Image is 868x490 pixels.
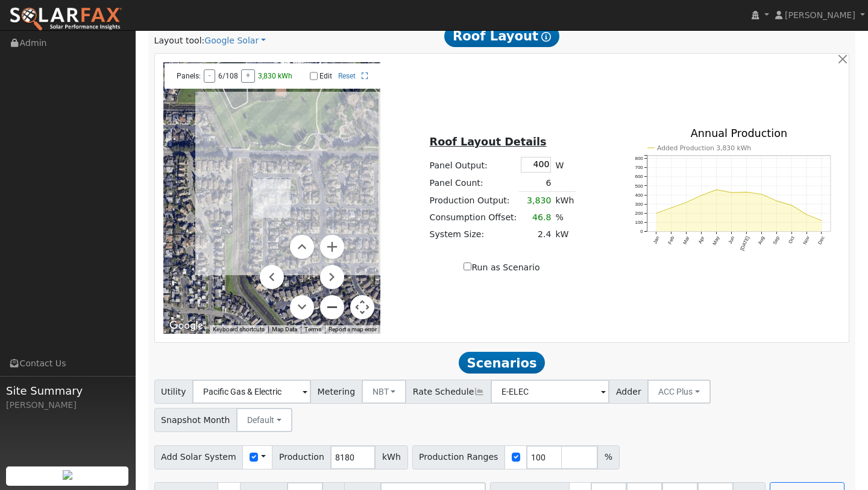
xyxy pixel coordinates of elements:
span: Panels: [177,72,201,80]
circle: onclick="" [746,191,747,193]
span: kWh [375,445,407,469]
td: W [553,155,576,174]
td: kW [553,226,576,243]
td: Consumption Offset: [427,209,519,226]
a: Report a map error [329,326,377,332]
td: 6 [519,174,553,192]
span: Metering [310,380,362,404]
button: Keyboard shortcuts [213,325,265,334]
div: [PERSON_NAME] [6,399,129,412]
input: Run as Scenario [464,262,471,270]
img: Google [166,318,206,334]
td: kWh [553,192,576,209]
circle: onclick="" [655,212,657,214]
circle: onclick="" [776,200,778,202]
circle: onclick="" [685,202,687,203]
text: Oct [788,235,796,245]
span: 3,830 kWh [258,72,292,80]
text: Added Production 3,830 kWh [657,144,751,152]
button: Move right [320,265,344,289]
circle: onclick="" [821,220,823,221]
text: Nov [802,235,811,246]
input: Select a Utility [192,380,311,404]
td: System Size: [427,226,519,243]
span: % [597,445,619,469]
span: [PERSON_NAME] [785,10,855,20]
input: Select a Rate Schedule [491,380,609,404]
text: Mar [682,235,691,246]
text: 400 [635,192,643,198]
td: % [553,209,576,226]
text: Aug [757,235,766,246]
label: Run as Scenario [464,261,539,274]
span: Snapshot Month [154,408,237,432]
circle: onclick="" [761,193,763,195]
button: Move down [290,295,314,319]
span: 6/108 [218,72,238,80]
a: Full Screen [362,72,368,80]
button: Move up [290,235,314,259]
td: 46.8 [519,209,553,226]
text: 800 [635,156,643,161]
a: Open this area in Google Maps (opens a new window) [166,318,206,334]
td: 3,830 [519,192,553,209]
text: Annual Production [691,127,788,139]
text: 200 [635,211,643,216]
button: ACC Plus [647,380,711,404]
span: Rate Schedule [406,380,491,404]
i: Show Help [541,32,551,42]
text: 100 [635,220,643,225]
text: 300 [635,202,643,207]
text: Jan [652,235,661,245]
td: Panel Output: [427,155,519,174]
circle: onclick="" [715,189,717,191]
span: Scenarios [459,352,545,374]
button: Zoom in [320,235,344,259]
a: Terms (opens in new tab) [304,326,321,332]
td: Production Output: [427,192,519,209]
text: 0 [640,229,643,234]
img: SolarFax [9,7,122,32]
span: Production Ranges [412,445,505,469]
circle: onclick="" [700,194,702,196]
circle: onclick="" [806,214,808,215]
text: Jun [728,235,736,245]
button: Map Data [272,325,297,334]
span: Adder [609,380,648,404]
a: Google Solar [204,34,266,47]
circle: onclick="" [791,205,793,206]
text: Feb [667,235,676,246]
td: Panel Count: [427,174,519,192]
a: Reset [338,72,356,80]
u: Roof Layout Details [430,136,547,148]
span: Layout tool: [154,36,205,45]
label: Edit [319,72,332,80]
text: [DATE] [740,235,751,252]
text: Apr [697,235,706,244]
span: Add Solar System [154,445,244,469]
button: Default [236,408,292,432]
button: Zoom out [320,295,344,319]
span: Site Summary [6,383,129,399]
button: Move left [260,265,284,289]
text: 700 [635,165,643,170]
button: + [241,69,255,83]
span: Roof Layout [444,25,559,47]
button: Map camera controls [350,295,374,319]
circle: onclick="" [731,192,732,194]
span: Utility [154,380,193,404]
text: 500 [635,183,643,189]
span: Production [272,445,331,469]
text: May [712,235,721,246]
text: 600 [635,174,643,179]
text: Sep [772,235,781,246]
button: - [204,69,215,83]
circle: onclick="" [670,207,672,209]
button: NBT [362,380,407,404]
text: Dec [817,235,826,246]
img: retrieve [63,470,72,480]
td: 2.4 [519,226,553,243]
